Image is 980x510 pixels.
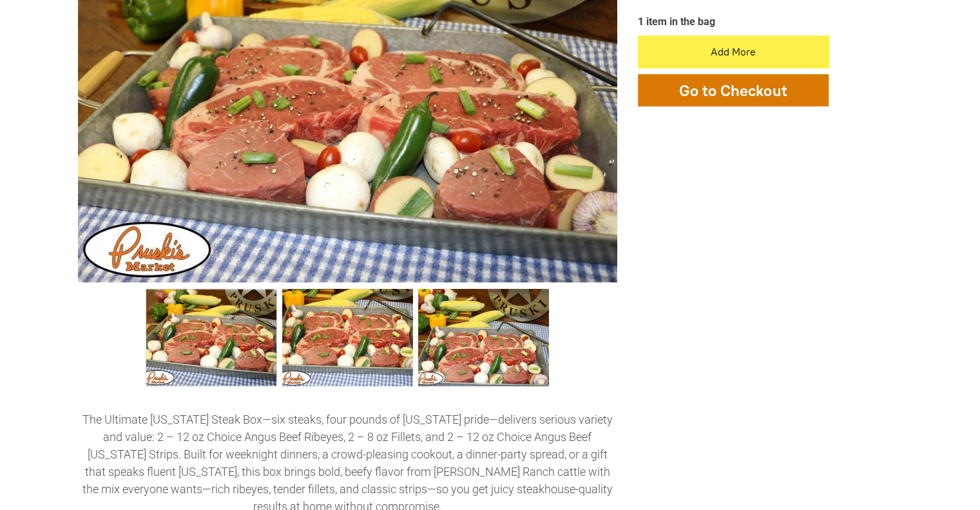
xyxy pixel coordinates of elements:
span: Add More [711,46,756,58]
a: The Ultimate Steak Box 003 2 [418,289,549,386]
a: The Ultimate Texas Steak Box 0 [146,289,276,386]
button: Add More [638,35,829,68]
button: Go to Checkout [638,74,829,106]
span: Go to Checkout [679,81,787,100]
span: 1 item in the bag [638,15,715,28]
a: The Ultimate Steak Box 002 1 [282,289,413,386]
